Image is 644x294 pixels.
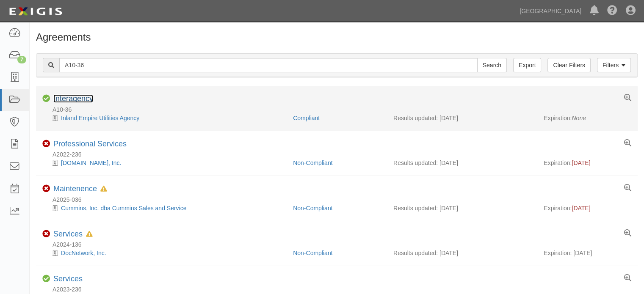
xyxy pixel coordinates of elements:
img: logo-5460c22ac91f19d4615b14bd174203de0afe785f0fc80cf4dbbc73dc1793850b.png [6,4,65,19]
div: Expiration: [544,114,631,122]
i: Help Center - Complianz [607,6,617,16]
a: Non-Compliant [293,159,332,166]
a: View results summary [624,94,631,102]
a: View results summary [624,230,631,237]
a: DocNetwork, Inc. [61,250,106,256]
i: Non-Compliant [42,185,50,192]
div: A10-36 [42,105,638,114]
i: In Default since 06/09/2025 [86,231,93,237]
a: Cummins, Inc. dba Cummins Sales and Service [61,205,186,212]
div: 7 [17,56,26,63]
input: Search [59,58,478,72]
a: Inland Empire Utilities Agency [61,115,139,121]
span: [DATE] [572,205,590,212]
div: Expiration: [544,159,631,167]
a: Non-Compliant [293,250,332,256]
a: Maintenence [53,184,97,193]
i: Non-Compliant [42,230,50,238]
a: Filters [597,58,631,72]
div: A2024-136 [42,240,638,249]
i: Compliant [42,95,50,102]
i: Non-Compliant [42,140,50,148]
div: Expiration: [544,204,631,212]
div: A2022-236 [42,150,638,159]
a: Compliant [293,115,320,121]
div: Results updated: [DATE] [393,114,531,122]
a: View results summary [624,275,631,282]
div: DocNetwork, Inc. [42,249,287,257]
div: Results updated: [DATE] [393,249,531,257]
input: Search [477,58,507,72]
div: Services [53,275,83,284]
a: Non-Compliant [293,205,332,212]
a: [GEOGRAPHIC_DATA] [515,3,586,19]
a: Clear Filters [547,58,590,72]
a: Professional Services [53,140,127,148]
div: Inland Empire Utilities Agency [42,114,287,122]
a: [DOMAIN_NAME], Inc. [61,159,121,166]
a: Export [513,58,541,72]
div: Results updated: [DATE] [393,204,531,212]
i: Compliant [42,275,50,283]
div: AMS.NET, Inc. [42,159,287,167]
span: [DATE] [572,159,590,166]
div: Expiration: [DATE] [544,249,631,257]
i: In Default since 08/22/2025 [100,186,107,192]
h1: Agreements [36,32,638,43]
div: A2023-236 [42,285,638,294]
a: Services [53,275,83,283]
em: None [572,115,586,121]
div: Results updated: [DATE] [393,159,531,167]
div: Maintenence [53,184,107,194]
div: Interagency [53,94,93,104]
a: View results summary [624,184,631,192]
div: A2025-036 [42,195,638,204]
div: Services [53,230,93,239]
a: Interagency [53,94,93,103]
div: Cummins, Inc. dba Cummins Sales and Service [42,204,287,212]
div: Professional Services [53,140,127,149]
a: View results summary [624,140,631,147]
a: Services [53,230,83,238]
